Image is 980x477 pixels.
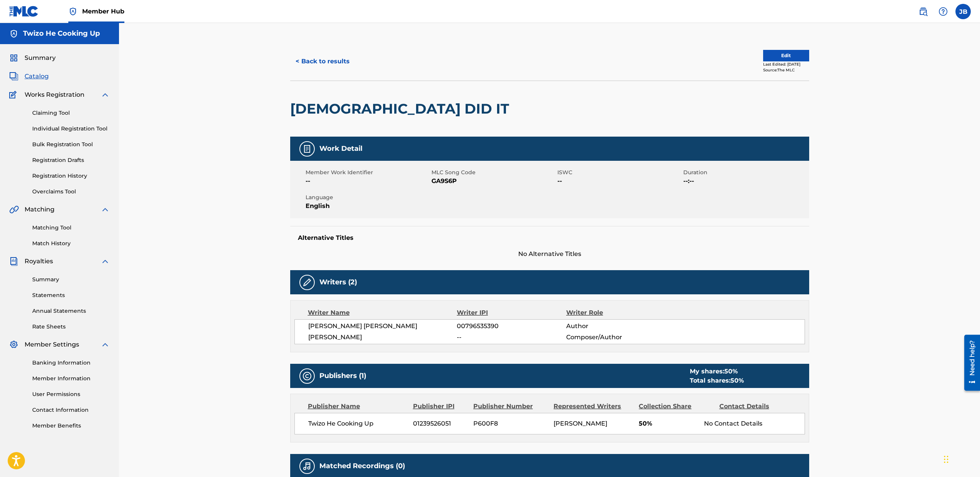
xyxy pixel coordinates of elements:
[68,7,78,16] img: Top Rightsholder
[32,406,110,414] a: Contact Information
[566,308,666,317] div: Writer Role
[32,140,110,149] a: Bulk Registration Tool
[683,177,807,186] span: --:--
[763,67,809,73] div: Source: The MLC
[730,377,744,384] span: 50 %
[704,419,804,428] div: No Contact Details
[101,90,110,99] img: expand
[32,291,110,299] a: Statements
[763,50,809,61] button: Edit
[557,177,681,186] span: --
[939,7,948,16] img: help
[82,7,124,16] span: Member Hub
[639,402,713,411] div: Collection Share
[306,168,430,177] span: Member Work Identifier
[32,390,110,398] a: User Permissions
[566,322,666,331] span: Author
[9,53,56,63] a: SummarySummary
[9,72,49,81] a: CatalogCatalog
[319,462,405,470] h5: Matched Recordings (0)
[319,144,362,153] h5: Work Detail
[32,323,110,331] a: Rate Sheets
[32,188,110,196] a: Overclaims Tool
[690,367,744,376] div: My shares:
[308,333,457,342] span: [PERSON_NAME]
[9,29,18,38] img: Accounts
[554,402,633,411] div: Represented Writers
[32,125,110,133] a: Individual Registration Tool
[23,29,100,38] h5: Twizo He Cooking Up
[9,340,18,349] img: Member Settings
[942,440,980,477] iframe: Chat Widget
[457,308,566,317] div: Writer IPI
[473,419,548,428] span: P600F8
[308,308,457,317] div: Writer Name
[554,420,607,427] span: [PERSON_NAME]
[32,375,110,383] a: Member Information
[916,4,931,19] a: Public Search
[32,276,110,284] a: Summary
[724,368,738,375] span: 50 %
[32,359,110,367] a: Banking Information
[32,422,110,430] a: Member Benefits
[935,4,951,19] div: Help
[25,257,53,266] span: Royalties
[457,333,566,342] span: --
[944,448,949,471] div: Drag
[101,257,110,266] img: expand
[319,371,366,380] h5: Publishers (1)
[306,177,430,186] span: --
[9,257,18,266] img: Royalties
[9,205,19,214] img: Matching
[955,4,971,19] div: User Menu
[308,322,457,331] span: [PERSON_NAME] [PERSON_NAME]
[302,144,312,153] img: Work Detail
[557,168,681,177] span: ISWC
[566,333,666,342] span: Composer/Author
[302,462,312,471] img: Matched Recordings
[413,419,468,428] span: 01239526051
[457,322,566,331] span: 00796535390
[32,307,110,315] a: Annual Statements
[308,419,408,428] span: Twizo He Cooking Up
[32,224,110,232] a: Matching Tool
[290,52,355,71] button: < Back to results
[9,53,18,63] img: Summary
[9,6,39,17] img: MLC Logo
[690,376,744,385] div: Total shares:
[25,90,84,99] span: Works Registration
[413,402,468,411] div: Publisher IPI
[290,100,513,117] h2: [DEMOGRAPHIC_DATA] DID IT
[919,7,928,16] img: search
[959,332,980,394] iframe: Resource Center
[302,371,312,381] img: Publishers
[290,249,809,259] span: No Alternative Titles
[319,278,357,287] h5: Writers (2)
[306,201,430,211] span: English
[763,61,809,67] div: Last Edited: [DATE]
[298,234,802,242] h5: Alternative Titles
[32,156,110,164] a: Registration Drafts
[719,402,794,411] div: Contact Details
[25,53,56,63] span: Summary
[302,278,312,287] img: Writers
[431,168,555,177] span: MLC Song Code
[473,402,548,411] div: Publisher Number
[25,205,55,214] span: Matching
[306,193,430,201] span: Language
[683,168,807,177] span: Duration
[101,205,110,214] img: expand
[32,172,110,180] a: Registration History
[639,419,698,428] span: 50%
[25,72,49,81] span: Catalog
[25,340,79,349] span: Member Settings
[32,239,110,248] a: Match History
[308,402,407,411] div: Publisher Name
[431,177,555,186] span: GA9S6P
[9,90,19,99] img: Works Registration
[101,340,110,349] img: expand
[9,72,18,81] img: Catalog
